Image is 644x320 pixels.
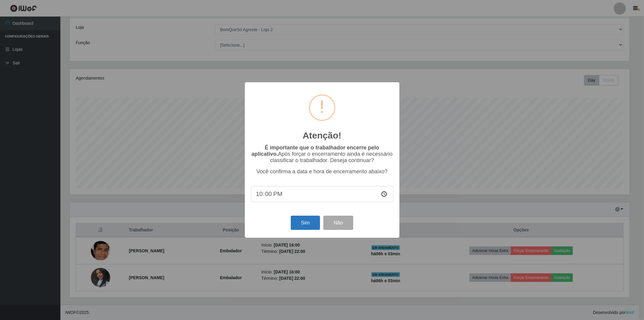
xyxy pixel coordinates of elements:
h2: Atenção! [303,130,341,141]
p: Você confirma a data e hora de encerramento abaixo? [251,168,393,175]
p: Após forçar o encerramento ainda é necessário classificar o trabalhador. Deseja continuar? [251,145,393,164]
b: É importante que o trabalhador encerre pelo aplicativo. [252,145,379,157]
button: Não [323,216,353,230]
button: Sim [291,216,320,230]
